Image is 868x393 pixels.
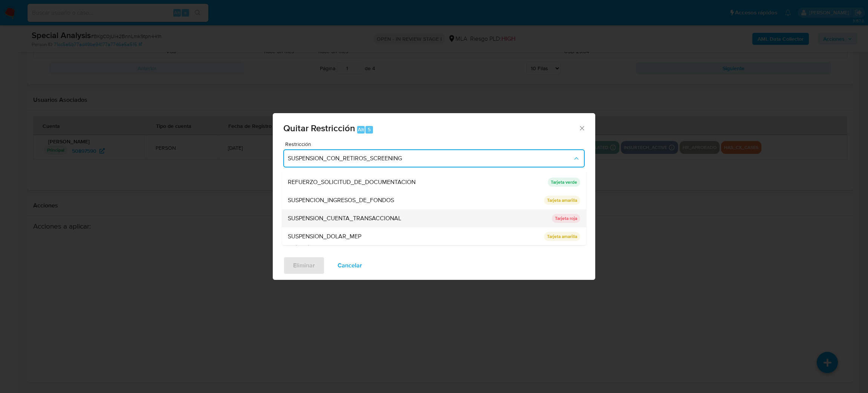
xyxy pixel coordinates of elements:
span: Quitar Restricción [283,121,355,135]
span: Cancelar [338,257,362,274]
span: REFUERZO_SOLICITUD_DE_DOCUMENTACION [288,178,416,186]
span: SUSPENSION_DOLAR_MEP [288,233,361,240]
span: SUSPENSION_CUENTA_TRANSACCIONAL [288,215,401,222]
span: SUSPENCION_INGRESOS_DE_FONDOS [288,196,394,204]
span: 5 [368,126,371,133]
button: Cerrar ventana [578,124,585,131]
p: Tarjeta amarilla [544,196,580,205]
p: Tarjeta verde [548,178,580,187]
span: Campo requerido [286,241,434,246]
span: Alt [358,126,364,133]
span: SUSPENSION_CON_RETIROS_SCREENING [288,155,573,162]
p: Tarjeta amarilla [544,232,580,241]
span: Restricción [285,141,587,147]
p: Tarjeta roja [552,214,580,223]
button: Restriction [283,149,585,167]
button: Cancelar [328,256,372,275]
